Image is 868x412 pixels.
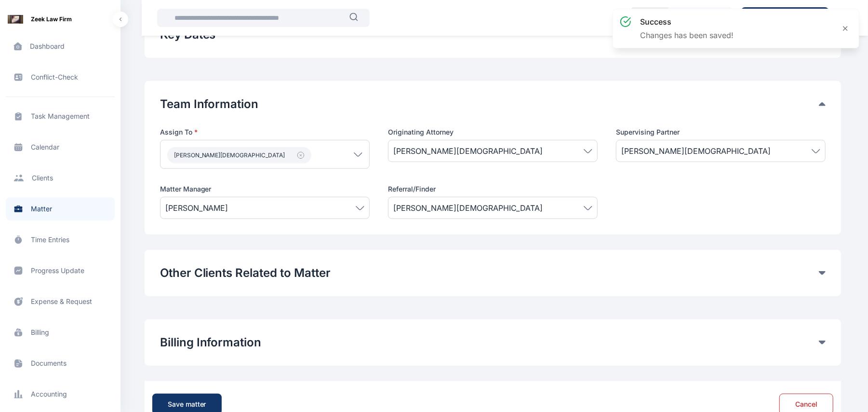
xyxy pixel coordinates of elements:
[160,335,826,350] div: Billing Information
[160,265,819,281] button: Other Clients Related to Matter
[160,265,826,281] div: Other Clients Related to Matter
[616,127,680,137] span: Supervising Partner
[640,29,734,41] p: Changes has been saved!
[6,290,115,313] a: expense & request
[621,145,771,157] span: [PERSON_NAME][DEMOGRAPHIC_DATA]
[388,184,436,194] span: Referral/Finder
[6,35,115,58] a: dashboard
[160,184,212,194] span: Matter Manager
[640,16,734,27] h3: success
[6,383,115,406] a: accounting
[6,259,115,282] a: progress update
[6,228,115,251] a: time entries
[165,202,228,214] span: [PERSON_NAME]
[6,352,115,375] a: documents
[393,145,543,157] span: [PERSON_NAME][DEMOGRAPHIC_DATA]
[160,96,819,112] button: Team Information
[6,166,115,190] a: clients
[393,202,543,214] span: [PERSON_NAME][DEMOGRAPHIC_DATA]
[6,197,115,220] a: matter
[388,127,454,137] span: Originating Attorney
[160,335,819,350] button: Billing Information
[160,96,826,112] div: Team Information
[6,136,115,159] a: calendar
[168,399,206,409] div: Save matter
[160,127,370,137] p: Assign To
[6,66,115,89] a: conflict-check
[31,14,72,24] span: Zeek Law Firm
[6,105,115,128] a: task management
[174,151,285,159] span: [PERSON_NAME][DEMOGRAPHIC_DATA]
[167,147,311,164] button: [PERSON_NAME][DEMOGRAPHIC_DATA]
[6,321,115,344] a: billing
